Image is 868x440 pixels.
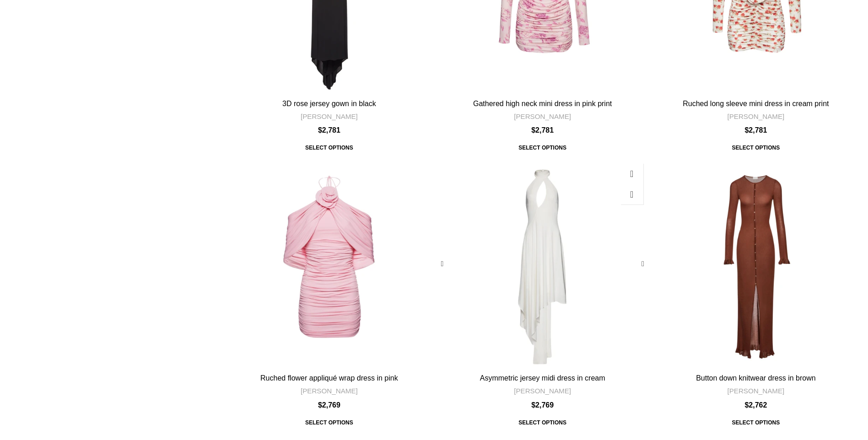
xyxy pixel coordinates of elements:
[744,401,767,409] bdi: 2,762
[512,414,573,431] span: Select options
[744,126,749,134] span: $
[512,414,573,431] a: Select options for “Asymmetric jersey midi dress in cream”
[514,112,571,121] a: [PERSON_NAME]
[726,140,787,156] span: Select options
[744,126,767,134] bdi: 2,781
[531,126,554,134] bdi: 2,781
[301,386,358,396] a: [PERSON_NAME]
[318,126,322,134] span: $
[726,140,787,156] a: Select options for “Ruched long sleeve mini dress in cream print”
[696,374,815,382] a: Button down knitwear dress in brown
[744,401,749,409] span: $
[318,401,340,409] bdi: 2,769
[726,414,787,431] span: Select options
[514,386,571,396] a: [PERSON_NAME]
[299,414,360,431] span: Select options
[512,140,573,156] span: Select options
[318,401,322,409] span: $
[480,374,605,382] a: Asymmetric jersey midi dress in cream
[620,163,643,184] a: Quick view
[224,159,434,369] a: Ruched flower appliqué wrap dress in pink
[531,401,535,409] span: $
[282,100,376,107] a: 3D rose jersey gown in black
[260,374,398,382] a: Ruched flower appliqué wrap dress in pink
[437,159,648,369] a: Asymmetric jersey midi dress in cream
[301,112,358,121] a: [PERSON_NAME]
[531,401,554,409] bdi: 2,769
[299,140,360,156] span: Select options
[299,414,360,431] a: Select options for “Ruched flower appliqué wrap dress in pink”
[726,414,787,431] a: Select options for “Button down knitwear dress in brown”
[299,140,360,156] a: Select options for “3D rose jersey gown in black”
[727,386,784,396] a: [PERSON_NAME]
[683,100,829,107] a: Ruched long sleeve mini dress in cream print
[318,126,340,134] bdi: 2,781
[512,140,573,156] a: Select options for “Gathered high neck mini dress in pink print”
[531,126,535,134] span: $
[473,100,612,107] a: Gathered high neck mini dress in pink print
[727,112,784,121] a: [PERSON_NAME]
[651,159,861,369] a: Button down knitwear dress in brown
